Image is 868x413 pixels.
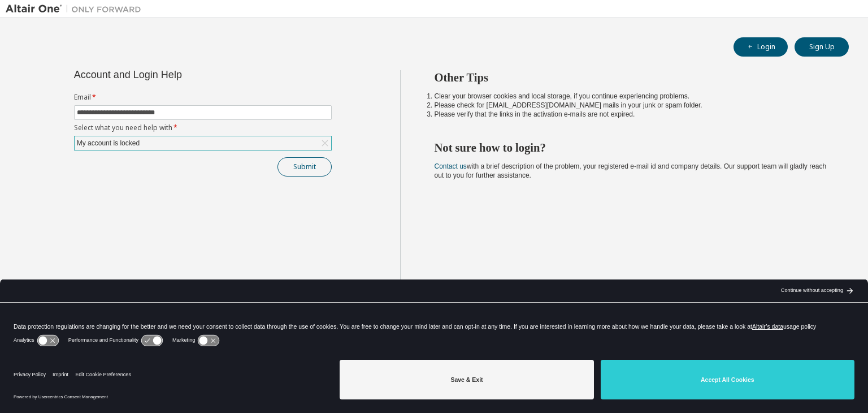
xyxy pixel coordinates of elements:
[435,162,827,179] span: with a brief description of the problem, your registered e-mail id and company details. Our suppo...
[734,37,788,57] button: Login
[435,92,829,101] li: Clear your browser cookies and local storage, if you continue experiencing problems.
[435,70,829,85] h2: Other Tips
[74,93,332,102] label: Email
[795,37,849,57] button: Sign Up
[435,162,467,170] a: Contact us
[75,136,331,150] div: My account is locked
[435,140,829,155] h2: Not sure how to login?
[277,157,332,177] button: Submit
[435,101,829,110] li: Please check for [EMAIL_ADDRESS][DOMAIN_NAME] mails in your junk or spam folder.
[74,70,280,79] div: Account and Login Help
[74,123,332,132] label: Select what you need help with
[435,110,829,119] li: Please verify that the links in the activation e-mails are not expired.
[75,137,141,149] div: My account is locked
[6,3,147,15] img: Altair One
